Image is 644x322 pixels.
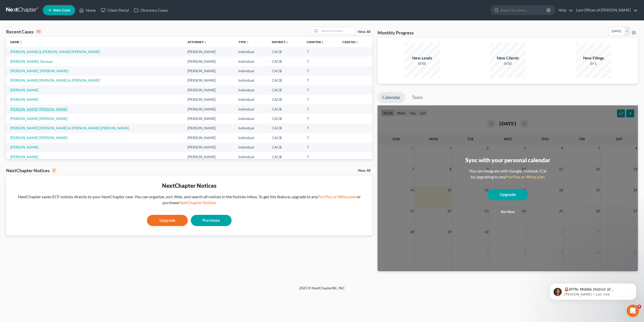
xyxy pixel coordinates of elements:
td: 7 [303,95,338,104]
td: [PERSON_NAME] [183,123,234,133]
td: 7 [303,152,338,162]
a: Case Nounfold_more [342,40,359,44]
a: Pro Plus or Whoa plan [318,194,357,199]
a: NextChapter Notices [179,200,216,205]
a: Pro Plus or Whoa plan [505,174,545,179]
td: Individual [234,152,268,162]
div: 15 [36,29,42,34]
i: unfold_more [356,41,359,44]
i: unfold_more [204,41,207,44]
a: Directory Cases [131,6,170,15]
td: [PERSON_NAME] [183,95,234,104]
div: NextChapter saves ECF notices directly to your NextChapter case. You can organize, sort, filter, ... [10,194,368,206]
input: Search by name... [320,27,355,34]
div: 2025 © NextChapterBK, INC [177,286,467,295]
td: CACB [268,143,303,152]
td: Individual [234,85,268,95]
td: Individual [234,47,268,56]
a: [PERSON_NAME] [PERSON_NAME] & [PERSON_NAME] [10,78,100,82]
a: Help [556,6,573,15]
i: unfold_more [19,41,22,44]
i: unfold_more [246,41,249,44]
a: [PERSON_NAME] [PERSON_NAME] [10,116,68,121]
a: [PERSON_NAME] [10,155,38,159]
div: 0/10 [490,61,526,66]
td: CACB [268,114,303,123]
td: Individual [234,123,268,133]
td: CACB [268,152,303,162]
div: NextChapter Notices [6,167,56,174]
button: Not now [487,207,528,217]
td: [PERSON_NAME] [183,104,234,114]
td: CACB [268,76,303,85]
td: Individual [234,104,268,114]
div: 0 [52,168,56,173]
td: CACB [268,133,303,142]
td: [PERSON_NAME] [183,133,234,142]
a: [PERSON_NAME], German [10,59,53,64]
td: 7 [303,114,338,123]
td: CACB [268,123,303,133]
div: New Filings [576,55,611,61]
a: [PERSON_NAME], [PERSON_NAME] [10,69,68,73]
td: Individual [234,143,268,152]
a: Tasks [407,92,427,103]
div: 0/10 [404,61,440,66]
a: Chapterunfold_more [307,40,324,44]
div: You can integrate with Google, Outlook, iCal by upgrading to any [467,168,548,180]
div: 0/-1 [576,61,611,66]
td: 7 [303,57,338,66]
a: [PERSON_NAME] [PERSON_NAME] [10,107,68,111]
td: Individual [234,66,268,76]
td: Individual [234,57,268,66]
a: [PERSON_NAME] [10,145,38,149]
td: 7 [303,47,338,56]
span: New Case [53,8,70,12]
a: Nameunfold_more [10,40,22,44]
td: 7 [303,85,338,95]
td: CACB [268,66,303,76]
td: Individual [234,114,268,123]
td: [PERSON_NAME] [183,143,234,152]
a: Attorneyunfold_more [187,40,207,44]
a: Upgrade [487,189,528,200]
td: [PERSON_NAME] [183,85,234,95]
iframe: Intercom live chat [627,305,639,317]
a: [PERSON_NAME] [10,88,38,92]
i: unfold_more [321,41,324,44]
a: Law Offices of [PERSON_NAME] [573,6,638,15]
td: CACB [268,57,303,66]
td: 7 [303,104,338,114]
td: 7 [303,66,338,76]
a: Typeunfold_more [238,40,249,44]
i: unfold_more [286,41,289,44]
td: [PERSON_NAME] [183,76,234,85]
td: [PERSON_NAME] [183,152,234,162]
a: Calendar [378,92,405,103]
a: View All [358,30,370,34]
td: CACB [268,47,303,56]
td: [PERSON_NAME] [183,114,234,123]
td: Individual [234,133,268,142]
td: CACB [268,85,303,95]
td: CACB [268,104,303,114]
td: Individual [234,76,268,85]
input: Search by name... [501,5,547,15]
a: Districtunfold_more [272,40,289,44]
td: 7 [303,143,338,152]
iframe: Intercom notifications message [542,273,644,308]
td: [PERSON_NAME] [183,47,234,56]
td: Individual [234,95,268,104]
td: [PERSON_NAME] [183,66,234,76]
td: [PERSON_NAME] [183,57,234,66]
div: Sync with your personal calendar [465,156,550,164]
td: 7 [303,133,338,142]
a: Purchase [191,215,232,226]
span: 8 [637,305,641,309]
div: Recent Cases [6,29,42,35]
a: View All [358,169,370,172]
